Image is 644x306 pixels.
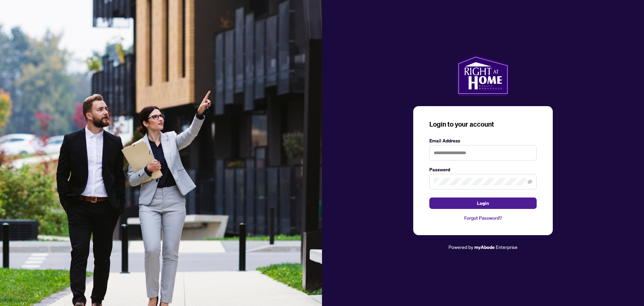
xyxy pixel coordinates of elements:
a: myAbode [474,244,495,251]
button: Login [429,198,537,209]
label: Email Address [429,137,537,144]
span: Powered by [448,244,473,250]
span: Enterprise [496,244,518,250]
h3: Login to your account [429,120,537,129]
span: eye-invisible [528,179,532,184]
img: ma-logo [457,55,509,95]
a: Forgot Password? [429,214,537,222]
span: Login [477,198,489,209]
label: Password [429,166,537,173]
